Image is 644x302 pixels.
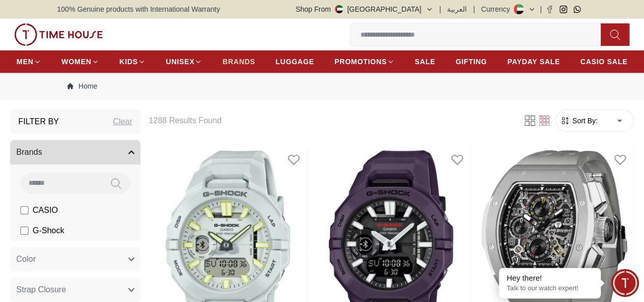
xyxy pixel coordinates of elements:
p: Talk to our watch expert! [507,284,593,293]
span: PAYDAY SALE [507,57,559,67]
button: Brands [10,140,141,164]
a: CASIO SALE [580,52,628,71]
span: LUGGAGE [275,57,314,67]
div: Clear [113,116,132,128]
a: UNISEX [166,52,202,71]
a: GIFTING [456,52,487,71]
h3: Filter By [18,116,59,128]
a: Facebook [546,6,553,13]
span: | [540,4,542,14]
span: G-Shock [33,225,64,237]
span: 100% Genuine products with International Warranty [57,4,220,14]
span: Strap Closure [16,284,66,296]
a: Whatsapp [573,6,581,13]
a: KIDS [120,52,146,71]
span: | [439,4,441,14]
a: SALE [415,52,435,71]
span: CASIO [33,204,58,216]
span: Brands [16,146,42,158]
img: ... [14,23,103,46]
span: BRANDS [222,57,255,67]
div: Hey there! [507,273,593,283]
a: PAYDAY SALE [507,52,559,71]
nav: Breadcrumb [57,73,587,99]
span: GIFTING [456,57,487,67]
span: Sort By: [570,116,598,126]
div: Currency [481,4,514,14]
a: LUGGAGE [275,52,314,71]
span: WOMEN [62,57,92,67]
span: PROMOTIONS [334,57,387,67]
input: CASIO [20,206,29,214]
button: Sort By: [560,116,598,126]
h6: 1288 Results Found [149,115,511,127]
img: United Arab Emirates [335,5,343,13]
button: Strap Closure [10,278,141,302]
div: Chat Widget [611,269,639,297]
span: Color [16,253,36,265]
span: SALE [415,57,435,67]
a: BRANDS [222,52,255,71]
button: العربية [447,4,467,14]
a: WOMEN [62,52,99,71]
a: PROMOTIONS [334,52,395,71]
input: G-Shock [20,227,29,235]
button: Color [10,247,141,271]
span: MEN [17,57,34,67]
a: Home [67,81,97,91]
button: Shop From[GEOGRAPHIC_DATA] [296,4,433,14]
a: Instagram [559,6,567,13]
span: KIDS [120,57,138,67]
span: UNISEX [166,57,194,67]
span: | [473,4,475,14]
span: CASIO SALE [580,57,628,67]
a: MEN [17,52,41,71]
